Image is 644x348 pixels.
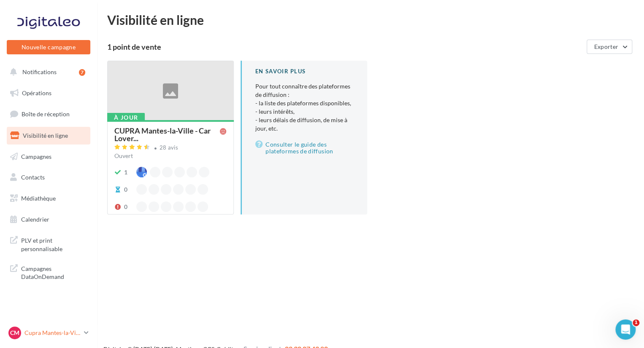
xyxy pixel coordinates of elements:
li: - leurs intérêts, [255,107,354,116]
div: À jour [107,113,145,122]
span: PLV et print personnalisable [21,235,87,253]
p: Pour tout connaître des plateformes de diffusion : [255,82,354,133]
a: Consulter le guide des plateformes de diffusion [255,139,354,156]
a: Campagnes [5,148,92,166]
a: CM Cupra Mantes-la-Ville [7,325,90,341]
span: Médiathèque [21,195,56,202]
a: Contacts [5,169,92,186]
span: CM [10,329,19,337]
span: Campagnes DataOnDemand [21,263,87,281]
div: Visibilité en ligne [107,13,634,26]
button: Notifications 7 [5,63,89,81]
div: 0 [124,185,127,194]
a: Calendrier [5,211,92,228]
span: Notifications [22,68,57,75]
li: - la liste des plateformes disponibles, [255,99,354,107]
span: Contacts [21,174,45,181]
span: CUPRA Mantes-la-Ville - Car Lover... [114,127,220,142]
span: Campagnes [21,153,51,160]
a: Médiathèque [5,190,92,207]
span: Ouvert [114,152,133,159]
span: Visibilité en ligne [23,132,68,139]
div: 0 [124,203,127,211]
button: Exporter [587,40,632,54]
a: Opérations [5,84,92,102]
iframe: Intercom live chat [615,319,636,340]
span: Boîte de réception [22,110,70,118]
span: Exporter [594,43,618,50]
a: Campagnes DataOnDemand [5,260,92,284]
div: En savoir plus [255,67,354,75]
div: 1 point de vente [107,43,583,51]
a: 28 avis [114,143,227,153]
div: 7 [79,69,85,76]
a: Boîte de réception [5,105,92,123]
a: Visibilité en ligne [5,127,92,145]
a: PLV et print personnalisable [5,231,92,256]
span: Opérations [22,89,51,96]
div: 28 avis [160,145,178,150]
span: 1 [633,319,639,326]
div: 1 [124,168,127,177]
p: Cupra Mantes-la-Ville [24,329,81,337]
span: Calendrier [21,216,49,223]
li: - leurs délais de diffusion, de mise à jour, etc. [255,116,354,133]
button: Nouvelle campagne [7,40,90,54]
